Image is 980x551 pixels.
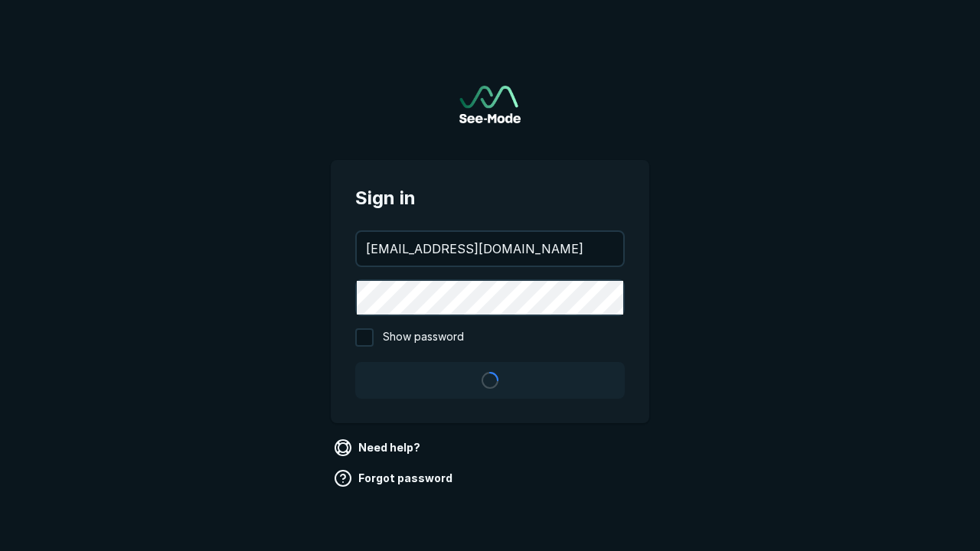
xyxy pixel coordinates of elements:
span: Sign in [355,184,625,212]
a: Go to sign in [459,86,521,123]
a: Need help? [331,435,426,460]
img: See-Mode Logo [459,86,521,123]
span: Show password [383,328,464,347]
a: Forgot password [331,466,459,491]
input: your@email.com [357,232,623,266]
